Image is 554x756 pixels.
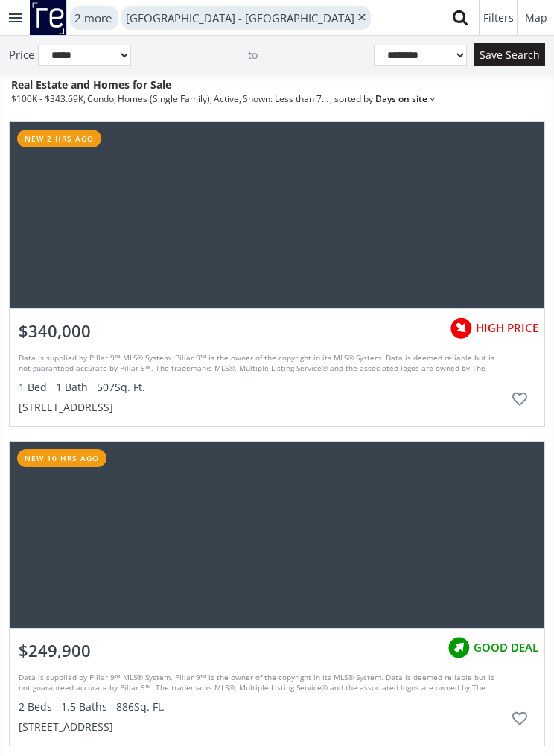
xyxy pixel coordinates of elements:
span: 886 Sq. Ft. [116,700,165,715]
div: Data is supplied by Pillar 9™ MLS® System. Pillar 9™ is the owner of the copyright in its MLS® Sy... [19,673,504,695]
span: Condo , [87,92,116,105]
span: 507 Sq. Ft. [97,381,145,396]
div: 235 15 Avenue SW #301, Calgary, AB T2R 0P6 [10,442,544,628]
span: HIGH PRICE [476,320,538,336]
span: $100K - $343.69K , [11,92,86,105]
span: , sorted by [330,92,436,105]
div: [STREET_ADDRESS] [19,720,504,735]
img: rating icon [444,633,474,663]
span: 1 Bath [56,381,88,396]
span: Filters [483,10,514,25]
span: Shown: Less than 7 days , [243,92,346,105]
h1: Real Estate and Homes for Sale [11,78,543,91]
span: $340,000 [19,320,91,343]
span: GOOD DEAL [474,640,538,655]
a: new 10 hrs ago$249,900rating iconGOOD DEALData is supplied by Pillar 9™ MLS® System. Pillar 9™ is... [9,439,545,748]
div: [STREET_ADDRESS] [19,401,504,416]
div: Data is supplied by Pillar 9™ MLS® System. Pillar 9™ is the owner of the copyright in its MLS® Sy... [19,353,504,375]
div: 2 more [70,6,118,30]
img: rating icon [446,314,476,343]
span: Days on site [375,92,436,105]
span: to [248,48,258,63]
span: Price [9,47,34,63]
span: Active , [214,92,241,105]
div: new 2 hrs ago [17,130,101,147]
a: new 2 hrs ago$340,000rating iconHIGH PRICEData is supplied by Pillar 9™ MLS® System. Pillar 9™ is... [9,120,545,428]
span: Homes (Single Family) , [118,92,212,105]
span: Map [525,10,547,25]
div: new 10 hrs ago [17,449,106,467]
div: [GEOGRAPHIC_DATA] - [GEOGRAPHIC_DATA] [121,6,371,30]
span: 1.5 Baths [61,700,107,715]
button: Save Search [474,43,545,66]
span: 1 Bed [19,381,47,396]
span: $249,900 [19,639,91,662]
span: 2 Beds [19,700,52,715]
div: 1188 3 Street SE #1706, Calgary, AB T2G1H8 [10,122,544,308]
